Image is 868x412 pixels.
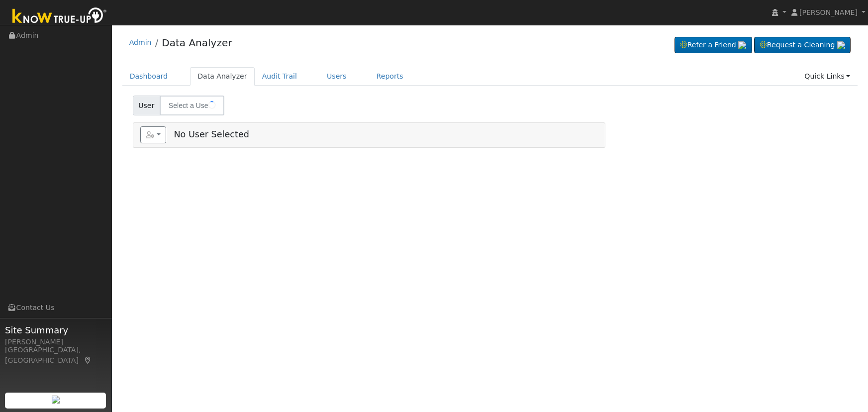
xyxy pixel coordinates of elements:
a: Refer a Friend [675,37,752,54]
a: Reports [369,67,411,86]
img: retrieve [837,41,845,49]
img: retrieve [52,396,60,404]
a: Dashboard [122,67,176,86]
input: Select a User [160,96,224,115]
div: [GEOGRAPHIC_DATA], [GEOGRAPHIC_DATA] [5,345,106,366]
a: Map [84,356,93,364]
span: User [133,96,160,115]
span: Site Summary [5,323,106,337]
img: retrieve [738,41,746,49]
a: Quick Links [797,67,858,86]
span: [PERSON_NAME] [799,8,858,16]
a: Users [319,67,354,86]
img: Know True-Up [7,5,112,28]
h5: No User Selected [140,126,598,143]
a: Audit Trail [255,67,304,86]
div: [PERSON_NAME] [5,337,106,347]
a: Data Analyzer [190,67,255,86]
a: Admin [129,38,152,46]
a: Data Analyzer [162,37,232,49]
a: Request a Cleaning [754,37,851,54]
